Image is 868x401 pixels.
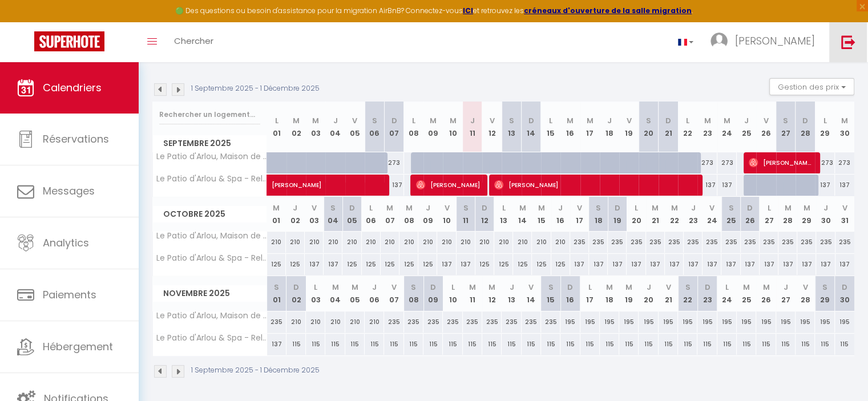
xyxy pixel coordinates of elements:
th: 01 [267,197,286,232]
div: 210 [551,232,570,253]
th: 07 [384,102,403,152]
div: 210 [532,232,551,253]
th: 08 [399,197,418,232]
abbr: D [615,202,620,213]
abbr: J [607,115,612,126]
div: 125 [532,254,551,275]
div: 210 [437,232,456,253]
span: Paiements [43,287,96,302]
th: 08 [404,102,423,152]
th: 23 [684,197,703,232]
abbr: L [686,115,689,126]
div: 235 [835,232,854,253]
div: 125 [513,254,532,275]
th: 09 [423,276,443,311]
div: 210 [305,232,324,253]
abbr: M [625,282,632,293]
div: 137 [608,254,627,275]
th: 11 [463,276,482,311]
th: 16 [560,102,580,152]
span: Le Patio d'Arlou & Spa - Relaxant et romantique [155,175,269,183]
th: 28 [796,276,815,311]
div: 210 [513,232,532,253]
abbr: L [767,202,770,213]
abbr: S [822,282,827,293]
th: 03 [306,102,325,152]
th: 26 [756,276,776,311]
abbr: L [635,202,638,213]
abbr: M [785,202,792,213]
abbr: S [728,202,733,213]
abbr: D [430,282,436,293]
abbr: M [352,282,358,293]
abbr: S [548,282,554,293]
abbr: M [430,115,437,126]
th: 30 [835,276,854,311]
th: 21 [659,102,678,152]
span: [PERSON_NAME] [272,168,429,190]
th: 30 [816,197,835,232]
span: Le Patio d'Arlou, Maison de caractère [155,232,269,240]
div: 235 [684,232,703,253]
th: 02 [286,197,305,232]
abbr: S [783,115,788,126]
th: 30 [835,102,854,152]
span: Novembre 2025 [153,285,267,302]
abbr: D [482,202,487,213]
a: ... [PERSON_NAME] [702,22,829,62]
th: 19 [608,197,627,232]
abbr: M [606,282,613,293]
iframe: Chat [819,350,859,392]
abbr: S [330,202,336,213]
abbr: L [588,282,592,293]
abbr: L [412,115,415,126]
th: 21 [659,276,678,311]
abbr: J [784,282,788,293]
th: 22 [665,197,684,232]
abbr: V [764,115,769,126]
abbr: M [538,202,545,213]
abbr: M [293,115,300,126]
th: 07 [384,276,403,311]
abbr: J [372,282,377,293]
abbr: M [386,202,393,213]
abbr: M [704,115,711,126]
img: Super Booking [34,31,104,51]
abbr: J [558,202,563,213]
div: 137 [741,254,760,275]
th: 28 [778,197,797,232]
abbr: M [587,115,594,126]
div: 125 [342,254,361,275]
th: 15 [541,276,560,311]
div: 235 [646,232,665,253]
abbr: J [509,282,514,293]
div: 235 [423,311,443,333]
div: 137 [324,254,342,275]
th: 15 [532,197,551,232]
th: 20 [639,276,658,311]
div: 125 [475,254,494,275]
div: 273 [835,152,854,173]
th: 18 [600,276,619,311]
abbr: S [596,202,601,213]
abbr: M [567,115,574,126]
th: 19 [619,102,639,152]
th: 29 [815,276,834,311]
span: Le Patio d'Arlou, Maison de caractère [155,311,269,320]
th: 11 [463,102,482,152]
a: ICI [463,6,473,15]
span: [PERSON_NAME] [735,34,815,48]
abbr: M [804,202,810,213]
th: 04 [324,197,342,232]
abbr: D [842,282,847,293]
div: 235 [463,311,482,333]
div: 137 [760,254,778,275]
div: 210 [365,311,384,333]
div: 235 [741,232,760,253]
div: 210 [418,232,437,253]
abbr: D [391,115,397,126]
div: 137 [835,175,854,196]
th: 17 [580,276,600,311]
abbr: J [293,202,297,213]
div: 137 [646,254,665,275]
